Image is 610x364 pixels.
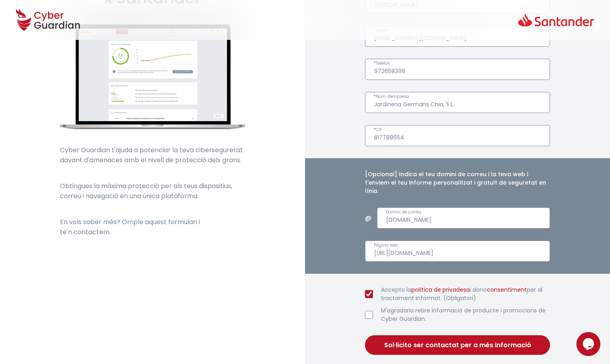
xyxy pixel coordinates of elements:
[60,181,232,201] font: Obtingues la màxima protecció per als teus dispositius, correu i navegació en una única plataforma.
[60,217,200,237] font: En vols saber més? Omple aquest formulari i te'n contactem.
[377,207,550,229] input: Introduïu un domini de correu vàlid.
[381,286,542,302] font: per al tractament informat. (Obligatori)
[365,335,550,355] button: Sol·licito ser contactat per a més informació
[384,340,531,350] font: Sol·licito ser contactat per a més informació
[381,306,546,323] font: M'agradaria rebre informació de producte i promocions de Cyber ​​Guardian.
[365,170,546,195] font: [Opcional] Indica el teu domini de correu i la teva web i t'enviem el teu informe personalitzat i...
[576,332,602,356] iframe: chat widget
[365,59,550,80] input: Introduïu un número de telèfon vàlid.
[60,24,245,129] img: cyberguardian-home
[470,286,487,294] font: i dono
[365,241,550,262] input: Introduïu una pàgina web vàlida.
[381,286,411,294] font: Accepto la
[487,286,527,294] a: consentiment
[411,286,470,294] a: política de privadesa
[365,213,371,223] font: @
[60,145,243,165] font: Cyber ​​Guardian t'ajuda a potenciar la teva ciberseguretat davant d'amenaces amb el nivell de pr...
